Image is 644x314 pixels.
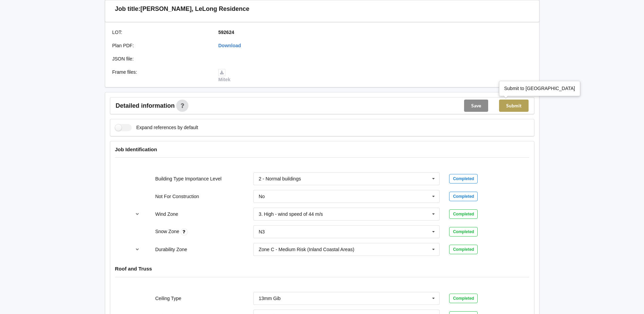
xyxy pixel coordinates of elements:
[259,212,323,216] div: 3. High - wind speed of 44 m/s
[141,5,250,13] h3: [PERSON_NAME], LeLong Residence
[155,194,199,199] label: Not For Construction
[504,85,575,92] div: Submit to [GEOGRAPHIC_DATA]
[131,243,144,256] button: reference-toggle
[449,192,478,201] div: Completed
[259,229,265,234] div: N3
[155,296,181,301] label: Ceiling Type
[449,245,478,254] div: Completed
[449,209,478,219] div: Completed
[218,43,241,48] a: Download
[115,5,141,13] h3: Job title:
[108,42,214,49] div: Plan PDF :
[259,176,301,181] div: 2 - Normal buildings
[218,30,234,35] b: 592624
[131,208,144,220] button: reference-toggle
[116,103,175,109] span: Detailed information
[259,247,354,252] div: Zone C - Medium Risk (Inland Coastal Areas)
[155,247,187,252] label: Durability Zone
[449,294,478,303] div: Completed
[259,296,281,301] div: 13mm Gib
[449,227,478,237] div: Completed
[218,69,231,82] a: Mitek
[259,194,265,199] div: No
[499,100,529,112] button: Submit
[115,124,198,131] label: Expand references by default
[115,146,529,153] h4: Job Identification
[155,176,221,181] label: Building Type Importance Level
[115,265,529,272] h4: Roof and Truss
[155,229,181,234] label: Snow Zone
[108,69,214,83] div: Frame files :
[155,211,178,217] label: Wind Zone
[108,55,214,62] div: JSON file :
[449,174,478,184] div: Completed
[108,29,214,36] div: LOT :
